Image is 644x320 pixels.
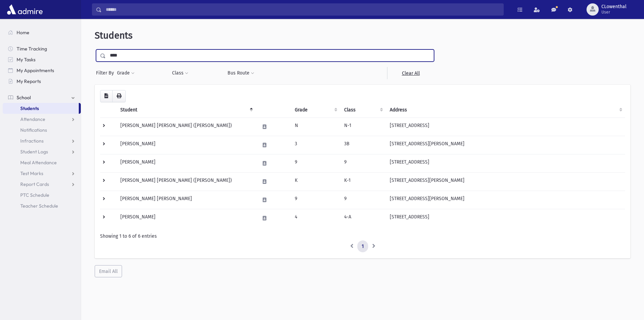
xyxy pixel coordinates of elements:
span: Report Cards [20,181,49,187]
input: Search [102,3,503,16]
td: 9 [340,191,385,209]
span: Student Logs [20,149,48,155]
a: Report Cards [3,179,81,190]
span: School [17,94,31,101]
th: Class: activate to sort column ascending [340,102,385,118]
a: Meal Attendance [3,157,81,168]
th: Address: activate to sort column ascending [386,102,625,118]
button: Class [172,67,189,79]
a: Infractions [3,135,81,146]
td: [PERSON_NAME] [PERSON_NAME] ([PERSON_NAME]) [116,172,256,191]
td: [PERSON_NAME] [116,136,256,154]
span: Infractions [20,138,44,144]
a: Notifications [3,125,81,135]
span: Filter By [96,69,117,77]
span: Students [20,105,39,111]
td: [PERSON_NAME] [PERSON_NAME] ([PERSON_NAME]) [116,118,256,136]
td: N-1 [340,118,385,136]
span: Time Tracking [17,46,47,52]
div: Showing 1 to 6 of 6 entries [100,233,625,240]
button: Bus Route [227,67,255,79]
span: My Appointments [17,67,54,73]
td: K-1 [340,172,385,191]
a: School [3,92,81,103]
span: Test Marks [20,170,43,176]
a: Clear All [387,67,434,79]
button: Email All [95,265,122,277]
span: Home [17,29,29,36]
td: [PERSON_NAME] [116,154,256,172]
td: [STREET_ADDRESS] [386,118,625,136]
span: Students [95,30,133,41]
td: [STREET_ADDRESS][PERSON_NAME] [386,191,625,209]
a: My Reports [3,76,81,87]
a: 1 [357,240,368,253]
td: [PERSON_NAME] [116,209,256,227]
button: Grade [117,67,135,79]
a: Students [3,103,79,114]
span: My Reports [17,78,41,84]
button: CSV [100,90,113,102]
span: Teacher Schedule [20,203,58,209]
td: [STREET_ADDRESS] [386,154,625,172]
td: K [291,172,340,191]
a: Teacher Schedule [3,200,81,211]
td: N [291,118,340,136]
td: 4-A [340,209,385,227]
td: [STREET_ADDRESS][PERSON_NAME] [386,172,625,191]
button: Print [112,90,126,102]
td: 9 [291,191,340,209]
span: PTC Schedule [20,192,49,198]
span: My Tasks [17,57,35,63]
td: 3B [340,136,385,154]
span: User [601,9,626,15]
span: Meal Attendance [20,159,57,166]
a: My Appointments [3,65,81,76]
span: Notifications [20,127,47,133]
td: [STREET_ADDRESS][PERSON_NAME] [386,136,625,154]
td: [PERSON_NAME] [PERSON_NAME] [116,191,256,209]
a: Student Logs [3,146,81,157]
a: Attendance [3,114,81,125]
a: My Tasks [3,54,81,65]
th: Student: activate to sort column descending [116,102,256,118]
td: [STREET_ADDRESS] [386,209,625,227]
td: 9 [291,154,340,172]
a: Home [3,27,81,38]
a: PTC Schedule [3,190,81,200]
td: 3 [291,136,340,154]
th: Grade: activate to sort column ascending [291,102,340,118]
td: 4 [291,209,340,227]
span: Attendance [20,116,45,122]
img: AdmirePro [5,3,44,16]
td: 9 [340,154,385,172]
a: Time Tracking [3,43,81,54]
a: Test Marks [3,168,81,179]
span: CLowenthal [601,4,626,9]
